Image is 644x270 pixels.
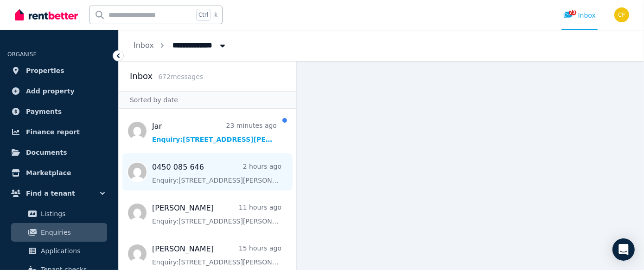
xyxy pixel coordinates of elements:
a: Documents [7,143,111,162]
nav: Breadcrumb [119,30,242,61]
a: Enquiries [11,223,107,242]
span: Find a tenant [26,188,75,199]
span: Add property [26,86,75,97]
a: Inbox [134,41,154,50]
h2: Inbox [130,70,153,83]
div: Open Intercom Messenger [612,238,635,261]
nav: Message list [119,109,296,270]
span: Finance report [26,126,80,138]
span: 73 [569,10,576,15]
span: ORGANISE [7,51,37,58]
span: Properties [26,65,64,76]
img: Christos Fassoulidis [614,7,629,22]
span: Enquiries [41,227,103,238]
button: Find a tenant [7,184,111,203]
div: Inbox [563,11,596,20]
a: Applications [11,242,107,260]
span: Applications [41,245,103,257]
a: Add property [7,82,111,100]
span: Marketplace [26,167,71,178]
span: k [214,11,217,19]
a: 0450 085 6462 hours agoEnquiry:[STREET_ADDRESS][PERSON_NAME]. [152,162,281,185]
span: Listings [41,208,103,219]
div: Sorted by date [119,91,296,109]
span: Ctrl [196,9,210,21]
a: [PERSON_NAME]15 hours agoEnquiry:[STREET_ADDRESS][PERSON_NAME]. [152,244,281,267]
span: Payments [26,106,62,117]
img: RentBetter [15,8,78,22]
span: Documents [26,147,67,158]
a: [PERSON_NAME]11 hours agoEnquiry:[STREET_ADDRESS][PERSON_NAME]. [152,203,281,226]
a: Finance report [7,123,111,141]
a: Jar23 minutes agoEnquiry:[STREET_ADDRESS][PERSON_NAME]. [152,121,277,144]
span: 672 message s [158,73,203,80]
a: Listings [11,204,107,223]
a: Marketplace [7,164,111,182]
a: Properties [7,61,111,80]
a: Payments [7,102,111,121]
